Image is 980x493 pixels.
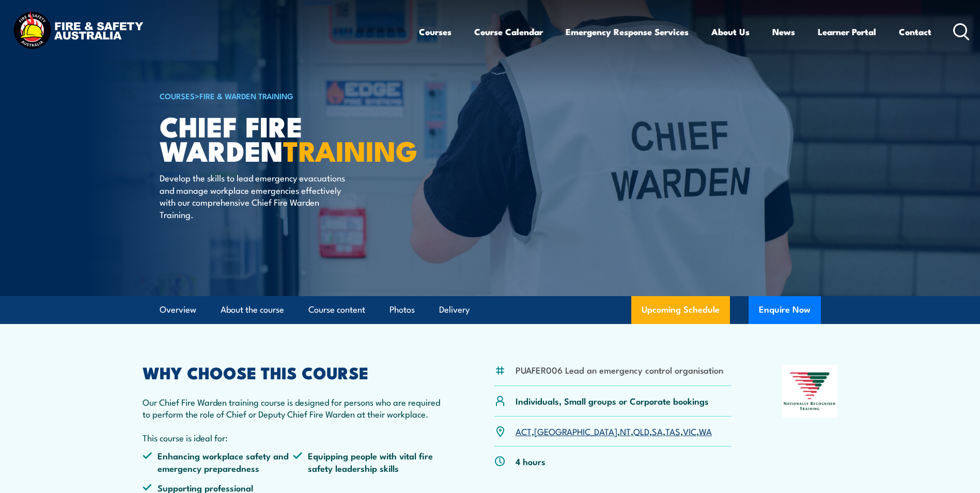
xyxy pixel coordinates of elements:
[143,396,444,420] p: Our Chief Fire Warden training course is designed for persons who are required to perform the rol...
[633,425,649,437] a: QLD
[749,296,821,324] button: Enquire Now
[665,425,680,437] a: TAS
[699,425,712,437] a: WA
[199,90,293,101] a: Fire & Warden Training
[516,395,709,407] p: Individuals, Small groups or Corporate bookings
[283,128,417,171] strong: TRAINING
[818,18,876,45] a: Learner Portal
[390,296,415,323] a: Photos
[516,425,532,437] a: ACT
[308,296,365,323] a: Course content
[439,296,470,323] a: Delivery
[782,365,838,418] img: Nationally Recognised Training logo.
[143,450,293,474] li: Enhancing workplace safety and emergency preparedness
[516,364,723,376] li: PUAFER006 Lead an emergency control organisation
[160,114,415,162] h1: Chief Fire Warden
[516,455,546,467] p: 4 hours
[772,18,795,45] a: News
[683,425,696,437] a: VIC
[534,425,617,437] a: [GEOGRAPHIC_DATA]
[160,89,415,102] h6: >
[143,432,444,443] p: This course is ideal for:
[474,18,543,45] a: Course Calendar
[160,172,348,220] p: Develop the skills to lead emergency evacuations and manage workplace emergencies effectively wit...
[419,18,452,45] a: Courses
[293,450,444,474] li: Equipping people with vital fire safety leadership skills
[516,425,712,437] p: , , , , , , ,
[221,296,284,323] a: About the course
[711,18,750,45] a: About Us
[143,365,444,379] h2: WHY CHOOSE THIS COURSE
[620,425,631,437] a: NT
[652,425,663,437] a: SA
[566,18,689,45] a: Emergency Response Services
[160,90,195,101] a: COURSES
[160,296,196,323] a: Overview
[899,18,931,45] a: Contact
[631,296,730,324] a: Upcoming Schedule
